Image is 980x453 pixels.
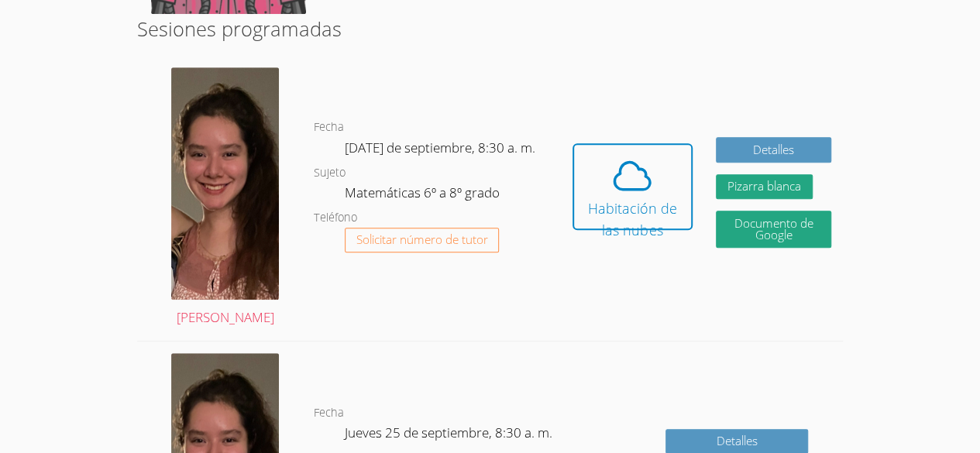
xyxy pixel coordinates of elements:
font: Pizarra blanca [727,178,801,194]
a: [PERSON_NAME] [171,67,279,329]
button: Habitación de las nubes [573,143,693,230]
font: Documento de Google [734,215,813,242]
font: Solicitar número de tutor [356,232,488,247]
font: Sujeto [314,165,346,180]
font: Matemáticas 6º a 8º grado [345,184,500,201]
font: Habitación de las nubes [588,199,677,239]
font: Detalles [753,142,794,157]
font: Detalles [716,433,757,448]
font: Fecha [314,119,344,134]
button: Solicitar número de tutor [345,228,500,253]
button: Pizarra blanca [716,174,813,200]
font: Fecha [314,405,344,420]
font: Sesiones programadas [137,15,342,42]
font: Jueves 25 de septiembre, 8:30 a. m. [345,424,552,441]
font: [DATE] de septiembre, 8:30 a. m. [345,139,535,156]
font: [PERSON_NAME] [177,308,274,326]
a: Detalles [716,137,831,163]
img: avatar.png [171,67,279,300]
font: Teléfono [314,210,357,225]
